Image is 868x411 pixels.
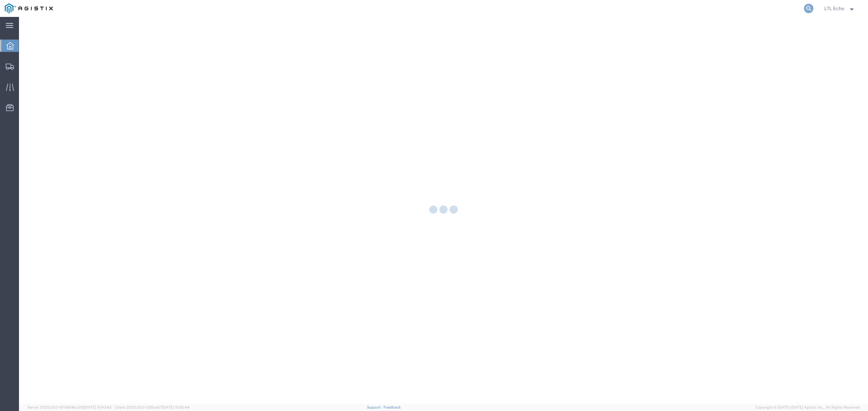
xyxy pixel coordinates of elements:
span: [DATE] 10:43:43 [84,405,112,409]
span: LTL Echo [824,5,844,12]
span: Copyright © [DATE]-[DATE] Agistix Inc., All Rights Reserved [755,405,860,410]
button: LTL Echo [824,4,859,13]
span: Server: 2025.20.0-970904bc0f3 [27,405,112,409]
span: Client: 2025.20.0-035ba07 [115,405,190,409]
a: Support [367,405,384,409]
span: [DATE] 10:52:44 [162,405,190,409]
a: Feedback [383,405,401,409]
img: logo [5,3,53,14]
